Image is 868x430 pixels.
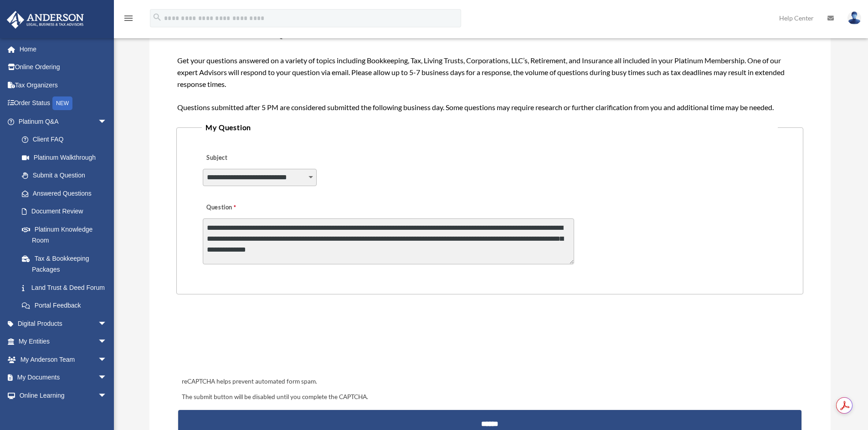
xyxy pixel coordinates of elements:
[13,167,116,185] a: Submit a Question
[179,323,318,358] iframe: reCAPTCHA
[98,369,116,387] span: arrow_drop_down
[847,11,861,25] img: User Pic
[152,12,162,22] i: search
[6,369,121,387] a: My Documentsarrow_drop_down
[13,220,121,249] a: Platinum Knowledge Room
[6,40,121,58] a: Home
[98,333,116,351] span: arrow_drop_down
[52,96,72,110] div: NEW
[13,148,121,167] a: Platinum Walkthrough
[203,202,273,214] label: Question
[203,152,289,165] label: Subject
[6,58,121,76] a: Online Ordering
[98,112,116,131] span: arrow_drop_down
[4,11,87,29] img: Anderson Advisors Platinum Portal
[6,94,121,113] a: Order StatusNEW
[98,314,116,333] span: arrow_drop_down
[6,314,121,333] a: Digital Productsarrow_drop_down
[6,112,121,131] a: Platinum Q&Aarrow_drop_down
[13,249,121,278] a: Tax & Bookkeeping Packages
[98,386,116,405] span: arrow_drop_down
[6,333,121,351] a: My Entitiesarrow_drop_down
[123,16,134,24] a: menu
[13,202,121,221] a: Document Review
[13,278,121,297] a: Land Trust & Deed Forum
[13,131,121,149] a: Client FAQ
[6,386,121,405] a: Online Learningarrow_drop_down
[123,13,134,24] i: menu
[13,297,121,315] a: Portal Feedback
[13,184,121,202] a: Answered Questions
[178,376,801,387] div: reCAPTCHA helps prevent automated form spam.
[178,392,801,403] div: The submit button will be disabled until you complete the CAPTCHA.
[6,350,121,369] a: My Anderson Teamarrow_drop_down
[98,350,116,369] span: arrow_drop_down
[202,121,777,134] legend: My Question
[6,76,121,94] a: Tax Organizers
